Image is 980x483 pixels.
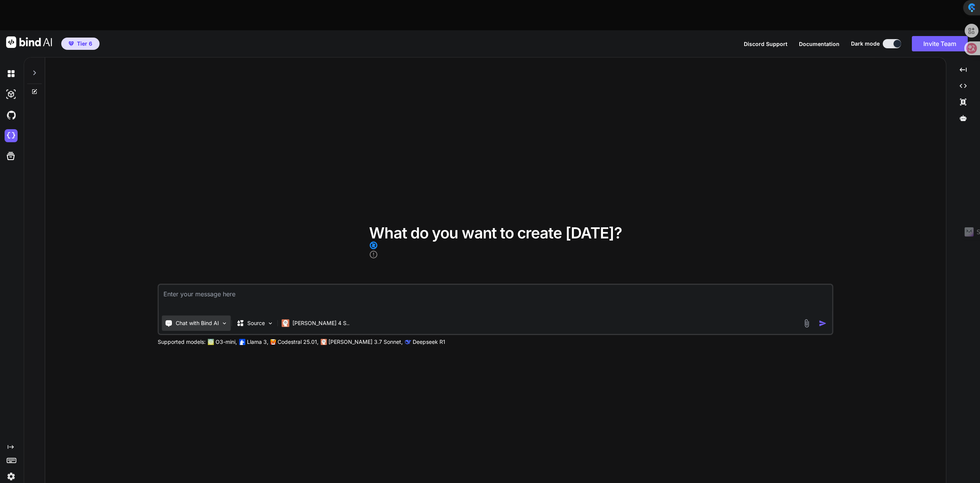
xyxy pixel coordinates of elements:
[271,339,276,345] img: Mistral-AI
[5,129,18,142] img: cloudideIcon
[221,320,228,327] img: Pick Tools
[744,41,787,47] span: Discord Support
[413,338,445,346] p: Deepseek R1
[321,339,327,345] img: claude
[278,338,318,346] p: Codestral 25.01,
[208,339,214,345] img: GPT-4
[799,40,840,48] button: Documentation
[799,41,840,47] span: Documentation
[216,338,237,346] p: O3-mini,
[292,319,350,327] p: [PERSON_NAME] 4 S..
[328,338,403,346] p: [PERSON_NAME] 3.7 Sonnet,
[69,41,74,46] img: premium
[247,338,268,346] p: Llama 3,
[239,339,245,345] img: Llama2
[176,319,219,327] p: Chat with Bind AI
[247,319,265,327] p: Source
[61,38,100,50] button: premiumTier 6
[267,320,274,327] img: Pick Models
[6,36,52,48] img: Bind AI
[5,88,18,101] img: darkAi-studio
[369,223,622,242] span: What do you want to create [DATE]?
[819,319,827,327] img: icon
[744,40,787,48] button: Discord Support
[158,338,206,346] p: Supported models:
[802,319,811,328] img: attachment
[851,40,880,48] span: Dark mode
[912,36,968,51] button: Invite Team
[282,319,289,327] img: Claude 4 Sonnet
[77,40,92,48] span: Tier 6
[5,108,18,122] img: githubDark
[405,339,411,345] img: claude
[5,67,18,80] img: darkChat
[5,470,18,483] img: settings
